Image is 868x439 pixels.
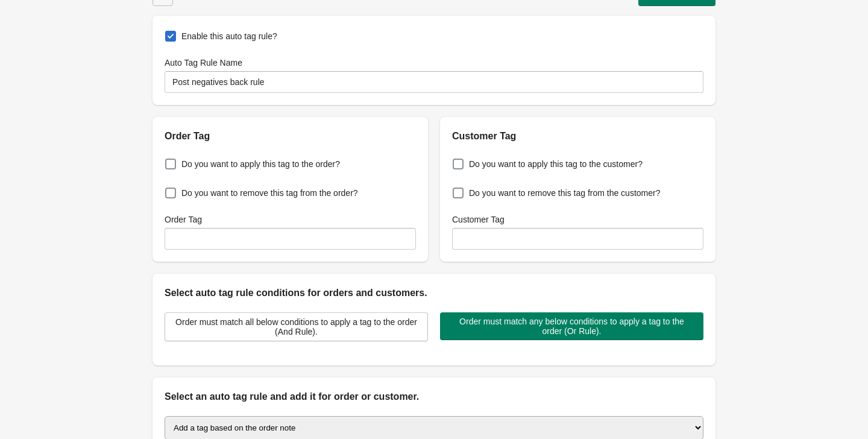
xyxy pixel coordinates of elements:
[181,187,358,199] span: Do you want to remove this tag from the order?
[469,187,660,199] span: Do you want to remove this tag from the customer?
[452,129,703,144] h2: Customer Tag
[452,213,505,226] label: Customer Tag
[440,312,703,340] button: Order must match any below conditions to apply a tag to the order (Or Rule).
[165,129,416,144] h2: Order Tag
[165,57,242,69] label: Auto Tag Rule Name
[181,30,277,42] span: Enable this auto tag rule?
[181,158,340,170] span: Do you want to apply this tag to the order?
[165,286,703,300] h2: Select auto tag rule conditions for orders and customers.
[450,317,694,336] span: Order must match any below conditions to apply a tag to the order (Or Rule).
[175,317,418,336] span: Order must match all below conditions to apply a tag to the order (And Rule).
[165,213,202,226] label: Order Tag
[165,390,703,404] h2: Select an auto tag rule and add it for order or customer.
[469,158,643,170] span: Do you want to apply this tag to the customer?
[165,312,428,341] button: Order must match all below conditions to apply a tag to the order (And Rule).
